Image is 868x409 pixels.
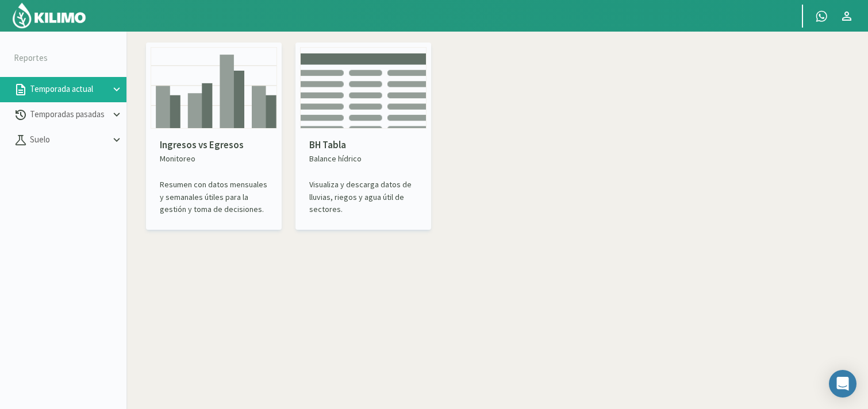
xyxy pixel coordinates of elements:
[309,179,417,215] p: Visualiza y descarga datos de lluvias, riegos y agua útil de sectores.
[28,83,110,96] p: Temporada actual
[309,138,417,153] p: BH Tabla
[829,370,857,398] div: Open Intercom Messenger
[160,153,268,165] p: Monitoreo
[28,133,110,146] p: Suelo
[295,43,431,230] kil-reports-card: in-progress-season-summary.HYDRIC_BALANCE_CHART_CARD.TITLE
[160,179,268,215] p: Resumen con datos mensuales y semanales útiles para la gestión y toma de decisiones.
[11,2,87,29] img: Kilimo
[146,43,282,230] kil-reports-card: in-progress-season-summary.DYNAMIC_CHART_CARD.TITLE
[309,153,417,165] p: Balance hídrico
[28,108,110,121] p: Temporadas pasadas
[151,47,277,129] img: card thumbnail
[300,47,427,129] img: card thumbnail
[160,138,268,153] p: Ingresos vs Egresos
